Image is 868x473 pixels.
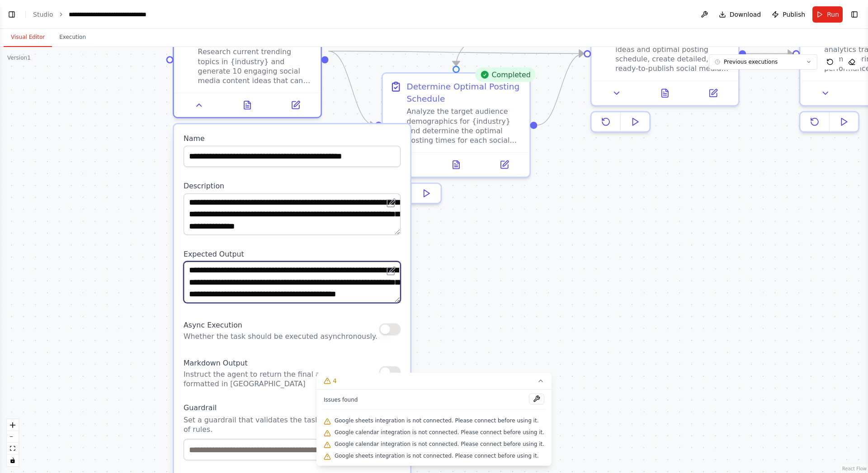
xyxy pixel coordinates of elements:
a: React Flow attribution [842,466,867,471]
button: zoom out [7,431,19,443]
span: Google calendar integration is not connected. Please connect before using it. [335,440,544,448]
span: 4 [333,376,337,385]
div: Determine Optimal Posting Schedule [406,81,522,105]
div: Research current trending topics in {industry} and generate 10 engaging social media content idea... [173,1,322,118]
g: Edge from 8dd9a6f7-9b8e-4e6a-a7ec-0d3dedd75544 to b4e5c8da-67d7-4693-a246-13f240558360 [329,45,584,60]
span: Async Execution [184,321,242,329]
button: Publish [768,6,809,23]
div: Using the generated content ideas and optimal posting schedule, create detailed, ready-to-publish... [615,35,731,73]
button: Open in side panel [275,98,316,112]
button: fit view [7,443,19,454]
button: zoom in [7,419,19,431]
button: Open in editor [384,264,398,278]
button: Run [812,6,843,23]
button: Open in editor [384,196,398,210]
button: Visual Editor [4,28,52,47]
div: Using the generated content ideas and optimal posting schedule, create detailed, ready-to-publish... [590,1,740,137]
button: Open in side panel [484,158,525,172]
label: Name [184,134,401,143]
button: View output [431,158,481,172]
p: Set a guardrail that validates the task output against a set of rules. [184,415,401,434]
g: Edge from 7585396a-bbb7-4a1f-bdc4-830d1e4a4315 to b4e5c8da-67d7-4693-a246-13f240558360 [537,47,584,131]
label: Guardrail [184,403,401,412]
button: 4 [316,373,552,389]
button: toggle interactivity [7,454,19,466]
span: Issues found [324,396,358,403]
div: Completed [475,68,536,82]
button: Execution [52,28,93,47]
div: Version 1 [7,54,31,61]
span: Run [827,10,839,19]
span: Download [730,10,761,19]
g: Edge from 8dd9a6f7-9b8e-4e6a-a7ec-0d3dedd75544 to 7585396a-bbb7-4a1f-bdc4-830d1e4a4315 [329,45,375,131]
span: Publish [783,10,805,19]
span: Google sheets integration is not connected. Please connect before using it. [335,417,539,424]
p: Instruct the agent to return the final answer formatted in [GEOGRAPHIC_DATA] [184,370,379,389]
nav: breadcrumb [33,10,170,19]
div: Analyze the target audience demographics for {industry} and determine the optimal posting times f... [406,107,522,145]
a: Studio [33,11,53,18]
div: CompletedDetermine Optimal Posting ScheduleAnalyze the target audience demographics for {industry... [382,72,531,209]
button: View output [222,98,273,112]
button: Show right sidebar [848,8,861,21]
button: Open in side panel [693,86,734,100]
span: Google calendar integration is not connected. Please connect before using it. [335,429,544,436]
button: Previous executions [709,54,817,70]
g: Edge from b4e5c8da-67d7-4693-a246-13f240558360 to 71f1f9a7-3e61-4e9b-b30a-6c798451feae [746,47,793,59]
button: Download [715,6,765,23]
label: Description [184,182,401,191]
span: Markdown Output [184,359,248,367]
p: Whether the task should be executed asynchronously. [184,332,377,341]
div: React Flow controls [7,419,19,466]
div: Research current trending topics in {industry} and generate 10 engaging social media content idea... [198,47,314,85]
button: Show left sidebar [5,8,18,21]
button: View output [640,86,690,100]
span: Google sheets integration is not connected. Please connect before using it. [335,452,539,459]
label: Expected Output [184,249,401,259]
span: Previous executions [724,58,778,66]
